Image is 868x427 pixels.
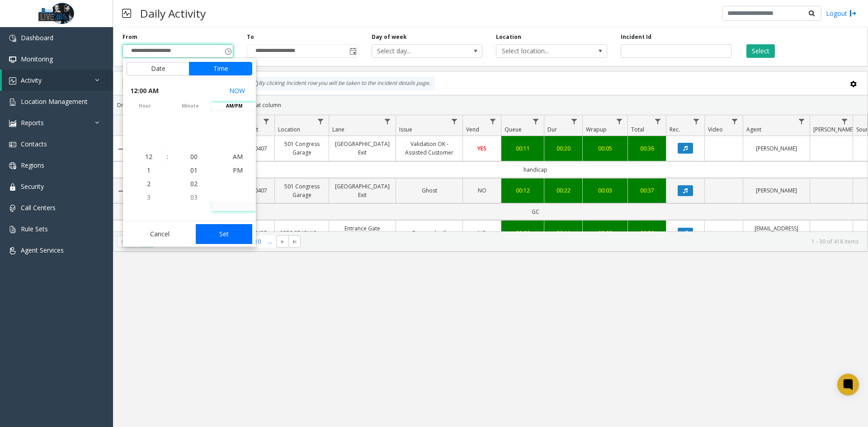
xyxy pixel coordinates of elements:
[252,229,269,237] a: 0435
[332,126,344,133] span: Lane
[550,144,577,153] a: 00:20
[9,56,16,63] img: 'icon'
[168,103,212,109] span: minute
[9,162,16,169] img: 'icon'
[496,33,521,41] label: Location
[631,126,644,133] span: Total
[196,224,253,244] button: Set
[9,205,16,212] img: 'icon'
[505,126,522,133] span: Queue
[466,126,479,133] span: Vend
[147,166,151,174] span: 1
[21,246,64,254] span: Agent Services
[123,103,167,109] span: hour
[233,166,243,174] span: PM
[550,229,577,237] a: 00:11
[372,33,407,41] label: Day of week
[507,229,538,237] a: 00:00
[633,229,660,237] a: 00:20
[826,9,857,18] a: Logout
[399,126,412,133] span: Issue
[130,84,159,97] span: 12:00 AM
[507,144,538,153] a: 00:11
[113,115,868,231] div: Data table
[839,115,851,127] a: Parker Filter Menu
[9,120,16,127] img: 'icon'
[348,45,358,57] span: Toggle popup
[468,144,495,153] a: YES
[633,144,660,153] div: 00:36
[190,152,198,161] span: 00
[729,115,741,127] a: Video Filter Menu
[401,186,457,195] a: Ghost
[136,2,210,24] h3: Daily Activity
[280,140,323,157] a: 501 Congress Garage
[335,224,390,241] a: Entrance Gate (Garage 4)
[189,62,252,75] button: Time tab
[9,99,16,106] img: 'icon'
[401,229,457,237] a: Dropped call
[9,183,16,191] img: 'icon'
[247,77,435,90] div: By clicking Incident row you will be taken to the incident details page.
[749,224,804,241] a: [EMAIL_ADDRESS][DOMAIN_NAME]
[382,115,394,127] a: Lane Filter Menu
[621,33,651,41] label: Incident Id
[550,186,577,195] a: 00:22
[746,126,761,133] span: Agent
[21,161,44,169] span: Regions
[21,182,44,191] span: Security
[288,235,301,248] span: Go to the last page
[233,152,243,161] span: AM
[280,229,323,237] a: [GEOGRAPHIC_DATA]
[147,193,151,202] span: 3
[588,144,622,153] a: 00:05
[9,35,16,42] img: 'icon'
[633,186,660,195] a: 00:37
[127,62,189,75] button: Date tab
[468,229,495,237] a: NO
[613,115,626,127] a: Wrapup Filter Menu
[2,70,113,91] a: Activity
[252,235,264,248] span: Page 10
[478,187,486,194] span: NO
[252,186,269,195] a: 0407
[9,226,16,233] img: 'icon'
[279,238,286,245] span: Go to the next page
[226,83,249,99] button: Select now
[113,97,868,113] div: Drag a column header and drop it here to group by that column
[796,115,808,127] a: Agent Filter Menu
[291,238,298,245] span: Go to the last page
[849,9,857,18] img: logout
[477,145,486,152] span: YES
[122,2,131,24] img: pageIcon
[9,247,16,254] img: 'icon'
[487,115,499,127] a: Vend Filter Menu
[335,182,390,199] a: [GEOGRAPHIC_DATA] Exit
[278,126,300,133] span: Location
[113,145,128,153] a: Collapse Details
[547,126,557,133] span: Dur
[588,186,622,195] a: 00:03
[21,225,48,233] span: Rule Sets
[813,126,854,133] span: [PERSON_NAME]
[507,186,538,195] a: 00:12
[9,141,16,148] img: 'icon'
[127,224,193,244] button: Cancel
[113,230,128,237] a: Collapse Details
[586,126,607,133] span: Wrapup
[568,115,580,127] a: Dur Filter Menu
[315,115,327,127] a: Location Filter Menu
[264,235,276,248] span: Page 11
[401,140,457,157] a: Validation OK - Assisted Customer
[21,55,53,63] span: Monitoring
[190,193,198,202] span: 03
